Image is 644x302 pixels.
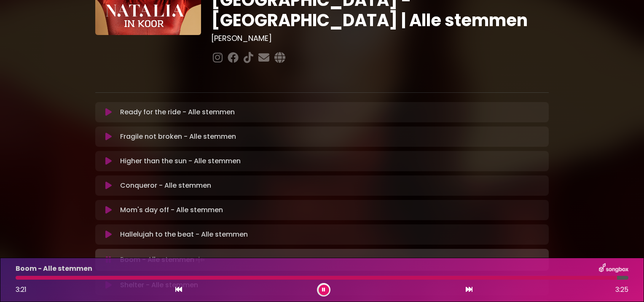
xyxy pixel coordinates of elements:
p: Conqueror - Alle stemmen [120,181,211,191]
span: 3:25 [615,285,628,295]
p: Ready for the ride - Alle stemmen [120,107,235,117]
p: Boom - Alle stemmen [16,264,92,274]
img: waveform4.gif [194,254,206,266]
span: 3:21 [16,285,27,294]
p: Mom's day off - Alle stemmen [120,205,223,215]
p: Boom - Alle stemmen [120,254,206,266]
img: songbox-logo-white.png [599,263,628,274]
h3: [PERSON_NAME] [211,34,549,43]
p: Hallelujah to the beat - Alle stemmen [120,229,248,240]
p: Fragile not broken - Alle stemmen [120,132,236,142]
p: Higher than the sun - Alle stemmen [120,156,241,166]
